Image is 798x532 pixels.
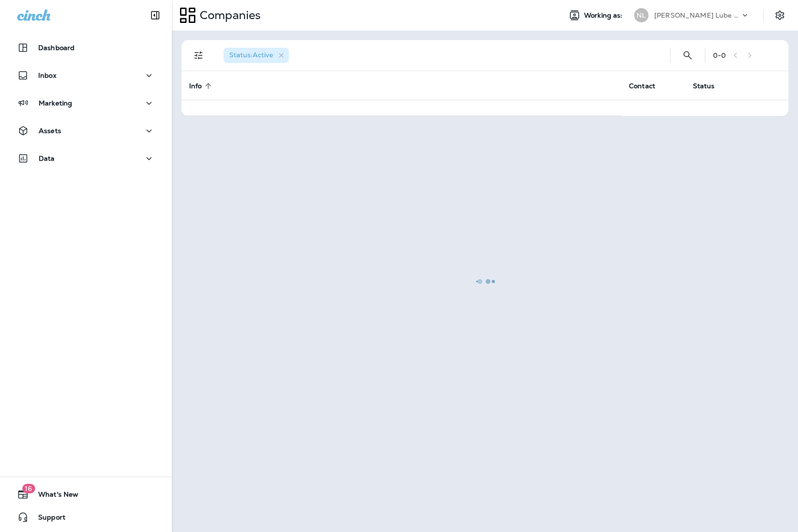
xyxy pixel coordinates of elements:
[10,121,162,140] button: Assets
[22,484,35,493] span: 16
[10,149,162,168] button: Data
[196,8,261,22] p: Companies
[584,11,625,20] span: Working as:
[38,72,56,79] p: Inbox
[654,11,740,19] p: [PERSON_NAME] Lube Centers, Inc
[29,513,65,525] span: Support
[39,127,61,135] p: Assets
[39,155,55,162] p: Data
[39,99,72,107] p: Marketing
[634,8,649,22] div: NL
[10,485,162,504] button: 16What's New
[29,490,78,502] span: What's New
[10,508,162,527] button: Support
[142,6,169,25] button: Collapse Sidebar
[10,66,162,85] button: Inbox
[10,94,162,113] button: Marketing
[38,44,74,52] p: Dashboard
[771,7,788,24] button: Settings
[10,38,162,57] button: Dashboard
